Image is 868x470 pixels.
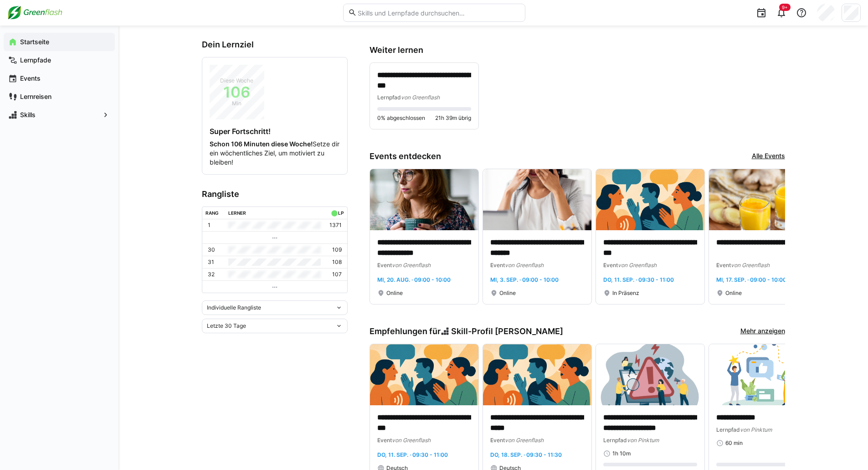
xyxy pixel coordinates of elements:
[490,262,505,269] span: Event
[370,344,478,405] img: image
[490,276,559,283] span: Mi, 3. Sep. · 09:00 - 10:00
[210,127,340,136] h4: Super Fortschritt!
[377,94,401,101] span: Lernpfad
[627,437,659,444] span: von Pinktum
[202,40,348,50] h3: Dein Lernziel
[208,246,215,253] p: 30
[377,437,392,444] span: Event
[603,276,674,283] span: Do, 11. Sep. · 09:30 - 11:00
[210,139,340,167] p: Setze dir ein wöchentliches Ziel, um motiviert zu bleiben!
[596,169,704,230] img: image
[725,439,743,447] span: 60 min
[205,210,219,216] div: Rang
[357,9,520,17] input: Skills und Lernpfade durchsuchen…
[401,94,440,101] span: von Greenflash
[505,262,544,269] span: von Greenflash
[392,262,431,269] span: von Greenflash
[370,326,564,336] h3: Empfehlungen für
[377,276,451,283] span: Mi, 20. Aug. · 09:00 - 10:00
[370,169,478,230] img: image
[435,114,471,122] span: 21h 39m übrig
[338,210,344,216] div: LP
[329,222,342,229] p: 1371
[207,304,261,311] span: Individuelle Rangliste
[752,151,785,161] a: Alle Events
[332,271,342,278] p: 107
[386,289,403,297] span: Online
[709,169,817,230] img: image
[483,169,591,230] img: image
[332,246,342,253] p: 109
[612,289,639,297] span: In Präsenz
[505,437,544,444] span: von Greenflash
[716,426,740,433] span: Lernpfad
[370,45,785,55] h3: Weiter lernen
[207,322,246,330] span: Letzte 30 Tage
[740,326,785,336] a: Mehr anzeigen
[603,262,618,269] span: Event
[202,189,348,199] h3: Rangliste
[716,262,731,269] span: Event
[603,437,627,444] span: Lernpfad
[725,289,742,297] span: Online
[596,344,704,405] img: image
[709,344,817,405] img: image
[731,262,770,269] span: von Greenflash
[370,151,441,161] h3: Events entdecken
[716,276,786,283] span: Mi, 17. Sep. · 09:00 - 10:00
[208,222,211,229] p: 1
[377,114,425,122] span: 0% abgeschlossen
[392,437,431,444] span: von Greenflash
[618,262,657,269] span: von Greenflash
[377,262,392,269] span: Event
[208,271,215,278] p: 32
[377,451,448,458] span: Do, 11. Sep. · 09:30 - 11:00
[782,5,788,10] span: 9+
[490,437,505,444] span: Event
[483,344,591,405] img: image
[740,426,772,433] span: von Pinktum
[612,450,631,457] span: 1h 10m
[490,451,562,458] span: Do, 18. Sep. · 09:30 - 11:30
[208,258,214,266] p: 31
[228,210,246,216] div: Lerner
[451,326,563,336] span: Skill-Profil [PERSON_NAME]
[210,140,313,148] strong: Schon 106 Minuten diese Woche!
[499,289,516,297] span: Online
[332,258,342,266] p: 108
